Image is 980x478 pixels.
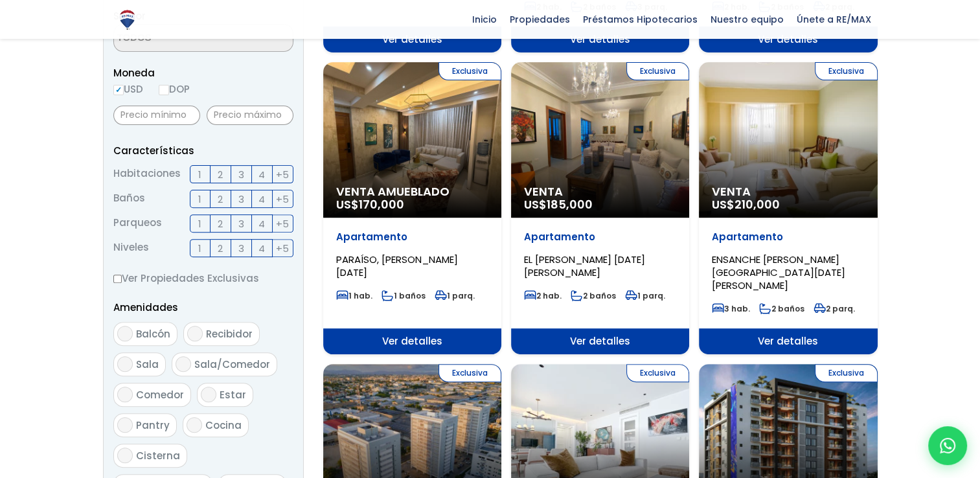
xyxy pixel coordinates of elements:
input: Ver Propiedades Exclusivas [113,275,122,283]
span: 4 [258,191,265,207]
span: Moneda [113,65,293,81]
span: 170,000 [359,196,404,212]
span: Sala [136,358,159,371]
span: Recibidor [206,327,253,341]
input: Recibidor [187,326,203,341]
label: DOP [159,81,190,97]
span: +5 [276,191,289,207]
p: Apartamento [336,231,488,244]
span: 2 [218,240,223,256]
span: Inicio [466,10,503,29]
span: 3 [238,166,244,183]
span: Exclusiva [626,62,689,80]
input: Sala/Comedor [176,356,191,372]
span: 1 hab. [336,290,372,301]
span: PARAÍSO, [PERSON_NAME][DATE] [336,253,458,279]
span: 2 baños [759,303,804,314]
span: 3 [238,240,244,256]
span: 2 [218,216,223,232]
p: Apartamento [524,231,676,244]
span: Préstamos Hipotecarios [576,10,704,29]
span: Sala/Comedor [194,358,270,371]
span: 3 [238,216,244,232]
span: 1 baños [382,290,426,301]
input: Precio máximo [207,106,293,125]
a: Exclusiva Venta Amueblado US$170,000 Apartamento PARAÍSO, [PERSON_NAME][DATE] 1 hab. 1 baños 1 pa... [323,62,501,354]
span: Balcón [136,327,170,341]
span: Exclusiva [815,364,878,382]
span: +5 [276,166,289,183]
span: Venta [712,185,864,198]
span: Parqueos [113,214,162,233]
span: US$ [524,196,593,212]
p: Características [113,142,293,159]
input: Cisterna [117,448,133,463]
span: 1 [198,216,201,232]
input: Sala [117,356,133,372]
span: Ver detalles [511,27,689,52]
label: Ver Propiedades Exclusivas [113,270,293,286]
a: Exclusiva Venta US$185,000 Apartamento EL [PERSON_NAME] [DATE][PERSON_NAME] 2 hab. 2 baños 1 parq... [511,62,689,354]
span: Nuestro equipo [704,10,790,29]
input: Precio mínimo [113,106,200,125]
label: USD [113,81,143,97]
span: 1 [198,166,201,183]
span: +5 [276,216,289,232]
span: Pantry [136,418,170,432]
p: Amenidades [113,299,293,315]
span: 2 baños [571,290,616,301]
input: Cocina [187,417,202,433]
input: USD [113,85,124,95]
p: Apartamento [712,231,864,244]
span: 3 [238,191,244,207]
img: Logo de REMAX [116,8,139,31]
span: Exclusiva [815,62,878,80]
span: 185,000 [547,196,593,212]
input: DOP [159,85,169,95]
span: 1 parq. [435,290,475,301]
span: Cisterna [136,449,180,462]
span: Ver detalles [323,27,501,52]
span: Estar [220,388,246,402]
span: Venta Amueblado [336,185,488,198]
span: Baños [113,190,145,208]
span: Propiedades [503,10,576,29]
span: Ver detalles [323,328,501,354]
input: Estar [201,387,216,402]
span: 210,000 [735,196,780,212]
span: 2 [218,166,223,183]
span: 2 [218,191,223,207]
span: Ver detalles [699,27,877,52]
span: Ver detalles [511,328,689,354]
span: 4 [258,240,265,256]
span: 1 parq. [625,290,665,301]
span: 3 hab. [712,303,750,314]
span: Venta [524,185,676,198]
input: Balcón [117,326,133,341]
span: EL [PERSON_NAME] [DATE][PERSON_NAME] [524,253,645,279]
span: 2 hab. [524,290,562,301]
span: 1 [198,191,201,207]
span: 1 [198,240,201,256]
input: Pantry [117,417,133,433]
span: ENSANCHE [PERSON_NAME][GEOGRAPHIC_DATA][DATE][PERSON_NAME] [712,253,845,292]
span: Cocina [205,418,242,432]
a: Exclusiva Venta US$210,000 Apartamento ENSANCHE [PERSON_NAME][GEOGRAPHIC_DATA][DATE][PERSON_NAME]... [699,62,877,354]
input: Comedor [117,387,133,402]
span: Habitaciones [113,165,181,183]
span: Exclusiva [439,62,501,80]
span: +5 [276,240,289,256]
span: 4 [258,166,265,183]
span: Únete a RE/MAX [790,10,878,29]
span: 2 parq. [814,303,855,314]
span: 4 [258,216,265,232]
span: Niveles [113,239,149,257]
span: Comedor [136,388,184,402]
span: Exclusiva [626,364,689,382]
span: Ver detalles [699,328,877,354]
span: Exclusiva [439,364,501,382]
span: US$ [336,196,404,212]
span: US$ [712,196,780,212]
